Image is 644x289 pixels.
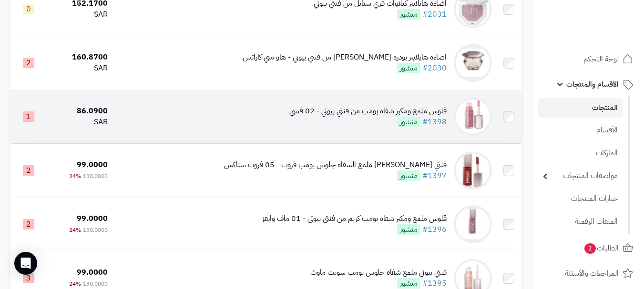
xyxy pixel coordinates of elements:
span: منشور [397,117,420,127]
span: منشور [397,170,420,181]
div: SAR [51,9,108,20]
a: #1395 [422,278,447,289]
a: خيارات المنتجات [538,189,623,209]
a: #2030 [422,62,447,74]
span: منشور [397,224,420,235]
img: قلوس ملمع ومكبر شفاه بومب من فنتي بيوتي - 02 فسي [454,98,492,136]
a: #1397 [422,170,447,181]
a: الماركات [538,143,623,163]
div: 86.0900 [51,106,108,117]
span: 2 [23,219,34,229]
a: #1398 [422,116,447,128]
span: 24% [69,279,81,288]
div: 160.8700 [51,52,108,63]
span: الطلبات [583,241,619,255]
span: 99.0000 [77,159,108,170]
a: مواصفات المنتجات [538,166,623,186]
a: المنتجات [538,98,623,118]
div: فنتي بيوتي ملمع شفاه جلوس بومب سويت ماوث [310,267,447,278]
div: SAR [51,117,108,128]
span: 0 [23,4,34,14]
span: 1 [23,111,34,122]
span: الأقسام والمنتجات [566,78,619,91]
span: 2 [584,243,596,254]
span: 24% [69,226,81,234]
span: 99.0000 [77,267,108,278]
div: قلوس ملمع ومكبر شفاه بومب كريم من فنتي بيوتي - 01 ماف وايفز [262,213,447,224]
span: 130.0000 [83,279,108,288]
span: المراجعات والأسئلة [565,267,619,280]
img: اضاءة هايلايتر بودرة دياموند بومب من فنتي بيوتي - هاو مني كاراتس [454,44,492,82]
span: 130.0000 [83,172,108,180]
a: الطلبات2 [538,237,638,259]
div: SAR [51,63,108,74]
a: لوحة التحكم [538,48,638,70]
div: Open Intercom Messenger [14,252,37,275]
span: 2 [23,58,34,68]
a: #2031 [422,9,447,20]
span: 130.0000 [83,226,108,234]
img: logo-2.png [579,26,635,46]
div: فنتي [PERSON_NAME] ملمع الشفاه جلوس بومب فروت - 05 فروت سناكس [224,159,447,170]
span: 3 [23,273,34,283]
a: #1396 [422,224,447,235]
span: لوحة التحكم [583,52,619,66]
img: قلوس ملمع ومكبر شفاه بومب كريم من فنتي بيوتي - 01 ماف وايفز [454,205,492,243]
div: اضاءة هايلايتر بودرة [PERSON_NAME] من فنتي بيوتي - هاو مني كاراتس [243,52,447,63]
span: منشور [397,63,420,73]
span: 24% [69,172,81,180]
span: 2 [23,165,34,176]
a: المراجعات والأسئلة [538,262,638,285]
a: الأقسام [538,120,623,140]
span: منشور [397,278,420,289]
a: الملفات الرقمية [538,211,623,232]
span: 99.0000 [77,213,108,224]
span: منشور [397,9,420,20]
div: قلوس ملمع ومكبر شفاه بومب من فنتي بيوتي - 02 فسي [289,106,447,117]
img: فنتي بيوتي كريم ملمع الشفاه جلوس بومب فروت - 05 فروت سناكس [454,151,492,189]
